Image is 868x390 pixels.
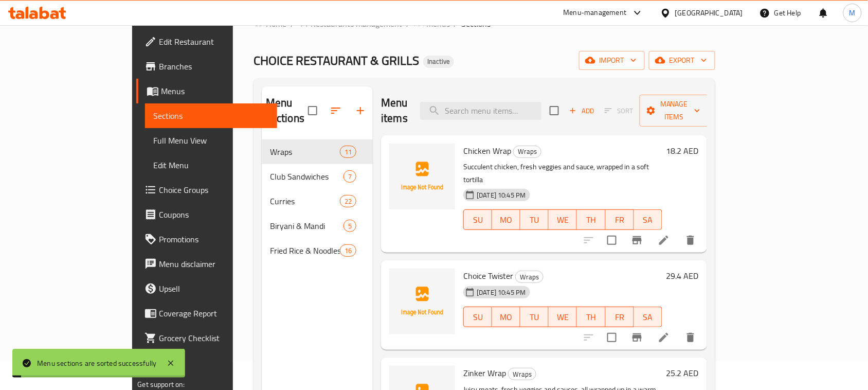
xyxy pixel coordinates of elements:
[549,209,577,230] button: WE
[568,105,595,117] span: Add
[463,307,492,327] button: SU
[579,51,645,70] button: import
[136,202,277,227] a: Coupons
[553,310,573,325] span: WE
[270,195,340,207] span: Curries
[606,307,634,327] button: FR
[496,212,516,227] span: MO
[136,178,277,202] a: Choice Groups
[389,269,455,334] img: Choice Twister
[520,209,549,230] button: TU
[254,17,715,30] nav: breadcrumb
[270,146,340,158] span: Wraps
[675,7,743,19] div: [GEOGRAPHIC_DATA]
[463,268,513,283] span: Choice Twister
[270,220,343,232] span: Biryani & Mandi
[381,95,408,126] h2: Menu items
[159,307,269,320] span: Coverage Report
[638,310,658,325] span: SA
[514,146,541,157] span: Wraps
[414,17,450,30] a: Menus
[581,212,601,227] span: TH
[298,17,402,30] a: Restaurants management
[525,212,545,227] span: TU
[136,252,277,276] a: Menu disclaimer
[311,17,402,30] span: Restaurants management
[473,190,530,200] span: [DATE] 10:45 PM
[520,307,549,327] button: TU
[601,327,623,348] span: Select to update
[340,246,356,256] span: 16
[254,49,419,72] span: CHOICE RESTAURANT & GRILLS
[153,110,269,122] span: Sections
[348,98,373,123] button: Add section
[606,209,634,230] button: FR
[463,209,492,230] button: SU
[159,282,269,295] span: Upsell
[516,271,543,283] span: Wraps
[553,212,573,227] span: WE
[468,212,488,227] span: SU
[136,54,277,79] a: Branches
[266,95,308,126] h2: Menu sections
[159,332,269,344] span: Grocery Checklist
[581,310,601,325] span: TH
[463,161,662,186] p: Succulent chicken, fresh veggies and sauce, wrapped in a soft tortilla
[136,79,277,103] a: Menus
[666,269,699,283] h6: 29.4 AED
[136,326,277,350] a: Grocery Checklist
[658,234,670,246] a: Edit menu item
[634,307,662,327] button: SA
[153,134,269,147] span: Full Menu View
[262,214,373,238] div: Biryani & Mandi5
[159,184,269,196] span: Choice Groups
[340,147,356,157] span: 11
[565,103,598,119] span: Add item
[145,153,277,178] a: Edit Menu
[161,85,269,97] span: Menus
[625,228,649,253] button: Branch-specific-item
[344,172,356,182] span: 7
[473,288,530,297] span: [DATE] 10:45 PM
[340,195,356,207] div: items
[678,228,703,253] button: delete
[270,170,343,183] span: Club Sandwiches
[159,36,269,48] span: Edit Restaurant
[37,358,156,369] div: Menu sections are sorted successfully
[508,368,536,380] div: Wraps
[666,366,699,380] h6: 25.2 AED
[496,310,516,325] span: MO
[610,212,630,227] span: FR
[462,17,491,30] span: Sections
[423,56,454,68] div: Inactive
[649,51,715,70] button: export
[625,325,649,350] button: Branch-specific-item
[291,17,294,30] li: /
[509,368,536,380] span: Wraps
[343,170,356,183] div: items
[513,146,541,158] div: Wraps
[136,29,277,54] a: Edit Restaurant
[389,144,455,209] img: Chicken Wrap
[323,98,348,123] span: Sort sections
[678,325,703,350] button: delete
[270,244,340,257] span: Fried Rice & Noodles
[638,212,658,227] span: SA
[598,103,640,119] span: Select section first
[454,17,458,30] li: /
[463,365,506,381] span: Zinker Wrap
[406,17,410,30] li: /
[340,146,356,158] div: items
[666,144,699,158] h6: 18.2 AED
[657,54,707,67] span: export
[136,301,277,326] a: Coverage Report
[648,98,700,123] span: Manage items
[640,95,709,127] button: Manage items
[159,208,269,221] span: Coupons
[343,220,356,232] div: items
[577,307,605,327] button: TH
[610,310,630,325] span: FR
